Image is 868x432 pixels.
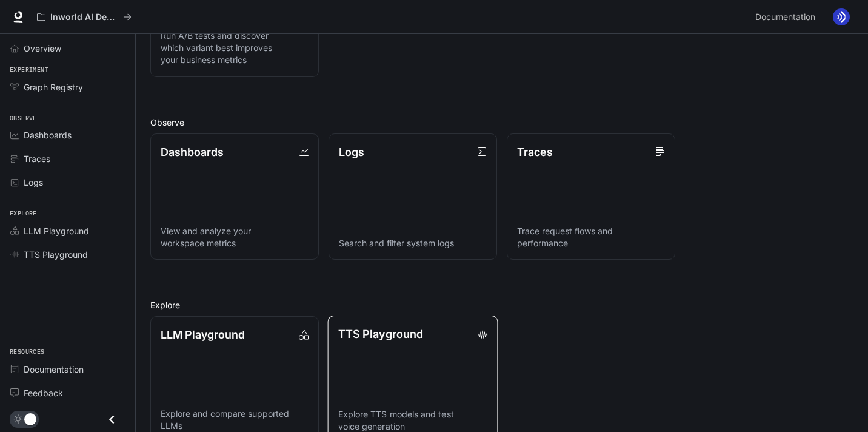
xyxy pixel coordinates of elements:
p: Traces [517,144,553,160]
p: LLM Playground [161,326,245,343]
p: Trace request flows and performance [517,225,665,249]
p: TTS Playground [338,326,423,342]
h2: Explore [150,299,853,311]
a: Dashboards [5,124,130,146]
span: Traces [24,152,50,165]
a: TracesTrace request flows and performance [507,133,675,260]
button: All workspaces [32,5,137,29]
span: Graph Registry [24,81,83,93]
p: Explore and compare supported LLMs [161,408,309,432]
a: LLM Playground [5,220,130,241]
span: Logs [24,176,43,189]
span: Dark mode toggle [24,412,36,425]
button: User avatar [829,5,853,29]
a: LogsSearch and filter system logs [329,133,497,260]
p: Logs [339,144,364,160]
span: Feedback [24,386,63,399]
a: Documentation [750,5,824,29]
span: Dashboards [24,129,72,141]
p: Search and filter system logs [339,237,487,249]
p: Inworld AI Demos [50,12,118,22]
span: Documentation [755,10,815,25]
span: TTS Playground [24,248,88,261]
a: TTS Playground [5,244,130,265]
p: Run A/B tests and discover which variant best improves your business metrics [161,30,309,66]
a: Feedback [5,382,130,403]
a: Graph Registry [5,76,130,98]
h2: Observe [150,116,853,129]
a: DashboardsView and analyze your workspace metrics [150,133,319,260]
span: LLM Playground [24,224,89,237]
img: User avatar [833,8,850,25]
p: Dashboards [161,144,224,160]
a: Logs [5,172,130,193]
a: Traces [5,148,130,169]
a: Documentation [5,359,130,380]
p: View and analyze your workspace metrics [161,225,309,249]
button: Close drawer [98,407,125,432]
span: Overview [24,42,61,55]
span: Documentation [24,363,84,376]
a: Overview [5,38,130,59]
